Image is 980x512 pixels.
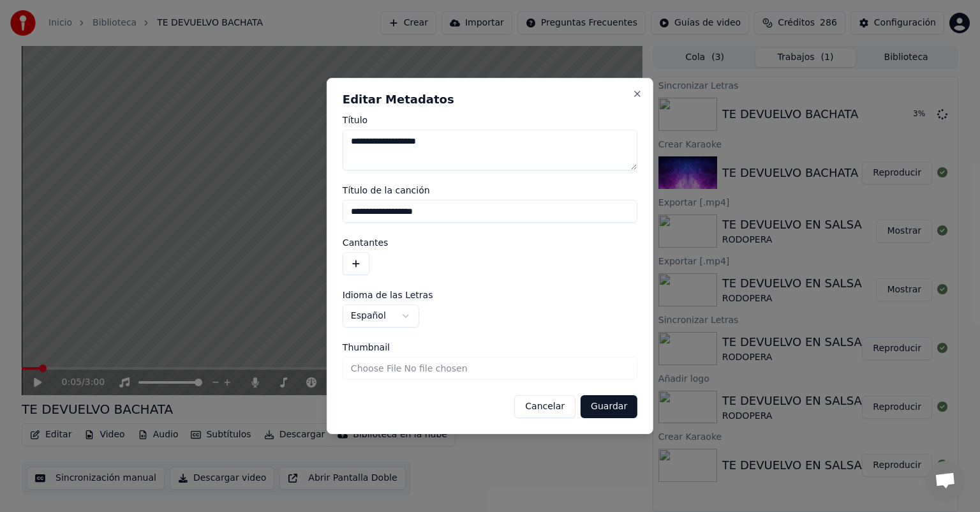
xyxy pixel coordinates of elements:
label: Cantantes [343,238,637,247]
button: Guardar [581,395,637,418]
h2: Editar Metadatos [343,94,637,105]
button: Cancelar [514,395,575,418]
label: Título [343,116,637,124]
span: Thumbnail [343,343,390,352]
label: Título de la canción [343,186,637,195]
span: Idioma de las Letras [343,290,433,299]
